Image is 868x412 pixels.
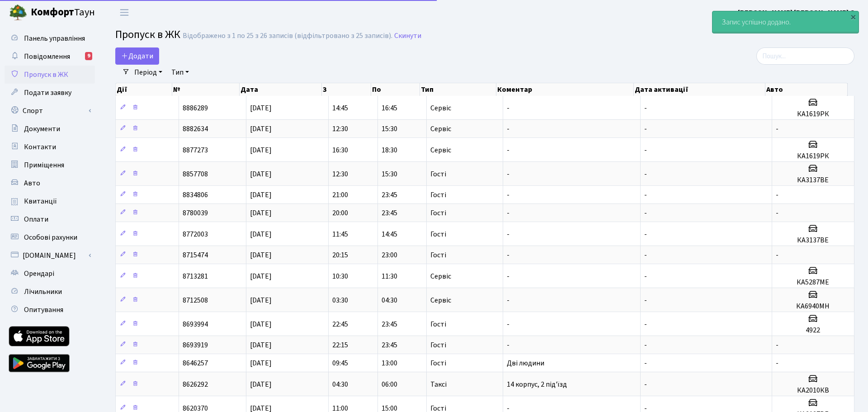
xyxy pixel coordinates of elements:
[382,145,397,155] span: 18:30
[430,170,446,178] span: Гості
[332,358,348,368] span: 09:45
[430,191,446,199] span: Гості
[5,66,95,84] a: Пропуск в ЖК
[5,47,95,66] a: Повідомлення9
[644,319,647,329] span: -
[507,379,567,389] span: 14 корпус, 2 під'їзд
[765,83,848,96] th: Авто
[183,169,208,179] span: 8857708
[849,12,858,21] div: ×
[250,103,272,113] span: [DATE]
[507,229,509,239] span: -
[776,110,850,118] h5: КА1619РК
[644,295,647,305] span: -
[121,51,153,61] span: Додати
[183,124,208,134] span: 8882634
[250,190,272,200] span: [DATE]
[507,271,509,281] span: -
[644,358,647,368] span: -
[332,103,348,113] span: 14:45
[382,190,397,200] span: 23:45
[382,319,397,329] span: 23:45
[382,271,397,281] span: 11:30
[250,379,272,389] span: [DATE]
[430,209,446,217] span: Гості
[183,250,208,260] span: 8715474
[31,5,95,20] span: Таун
[183,145,208,155] span: 8877273
[644,208,647,218] span: -
[168,65,193,80] a: Тип
[9,4,27,22] img: logo.png
[332,379,348,389] span: 04:30
[776,152,850,161] h5: КА1619РК
[776,124,778,134] span: -
[382,229,397,239] span: 14:45
[24,142,56,152] span: Контакти
[24,196,57,206] span: Квитанції
[250,271,272,281] span: [DATE]
[712,11,859,33] div: Запис успішно додано.
[250,145,272,155] span: [DATE]
[5,283,95,301] a: Лічильники
[776,302,850,311] h5: КА6940МН
[644,103,647,113] span: -
[250,124,272,134] span: [DATE]
[496,83,634,96] th: Коментар
[507,103,509,113] span: -
[183,358,208,368] span: 8646257
[5,84,95,102] a: Подати заявку
[24,33,85,43] span: Панель управління
[644,190,647,200] span: -
[115,47,159,65] a: Додати
[250,358,272,368] span: [DATE]
[24,52,70,62] span: Повідомлення
[430,405,446,412] span: Гості
[332,250,348,260] span: 20:15
[240,83,322,96] th: Дата
[332,271,348,281] span: 10:30
[250,208,272,218] span: [DATE]
[507,124,509,134] span: -
[24,232,77,242] span: Особові рахунки
[371,83,420,96] th: По
[332,145,348,155] span: 16:30
[5,174,95,192] a: Авто
[250,169,272,179] span: [DATE]
[183,379,208,389] span: 8626292
[24,214,48,224] span: Оплати
[332,319,348,329] span: 22:45
[332,229,348,239] span: 11:45
[183,319,208,329] span: 8693994
[507,190,509,200] span: -
[183,32,392,40] div: Відображено з 1 по 25 з 26 записів (відфільтровано з 25 записів).
[183,295,208,305] span: 8712508
[113,5,136,20] button: Переключити навігацію
[644,145,647,155] span: -
[24,88,71,98] span: Подати заявку
[183,190,208,200] span: 8834806
[430,251,446,259] span: Гості
[382,208,397,218] span: 23:45
[24,287,62,297] span: Лічильники
[776,326,850,335] h5: 4922
[776,386,850,395] h5: КА2010КВ
[5,120,95,138] a: Документи
[430,381,447,388] span: Таксі
[644,124,647,134] span: -
[420,83,496,96] th: Тип
[644,340,647,350] span: -
[776,278,850,287] h5: КА5287МЕ
[507,169,509,179] span: -
[183,103,208,113] span: 8886289
[5,246,95,265] a: [DOMAIN_NAME]
[634,83,765,96] th: Дата активації
[507,145,509,155] span: -
[430,231,446,238] span: Гості
[31,5,74,19] b: Комфорт
[332,124,348,134] span: 12:30
[738,8,857,18] b: [PERSON_NAME] [PERSON_NAME] О.
[131,65,166,80] a: Період
[776,250,778,260] span: -
[776,358,778,368] span: -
